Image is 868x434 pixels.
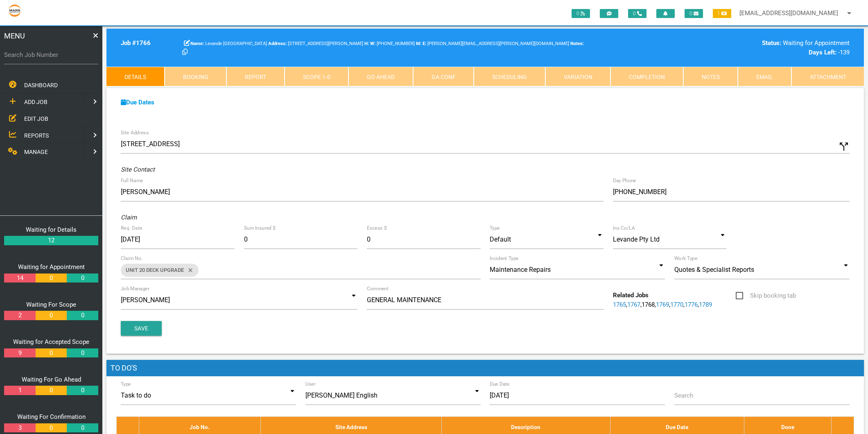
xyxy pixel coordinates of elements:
a: 1767 [627,301,640,308]
a: 0 [67,423,98,433]
a: Report [226,67,285,86]
a: 0 [67,311,98,320]
button: Save [121,321,162,336]
a: 0 [67,274,98,283]
a: Scheduling [474,67,545,86]
label: Day Phone [613,177,636,184]
span: Skip booking tab [736,291,796,301]
div: , , , , , , [608,291,731,309]
label: Claim No. [121,255,143,262]
span: EDIT JOB [24,115,48,122]
b: W: [370,41,375,46]
a: 1769 [656,301,669,308]
div: Waiting for Appointment -139 [674,38,850,57]
b: Notes: [570,41,584,46]
a: 1 [4,386,35,395]
a: 0 [36,348,67,358]
a: 1765 [613,301,626,308]
span: [STREET_ADDRESS][PERSON_NAME] [268,41,363,46]
a: GA Conf [413,67,474,86]
a: Waiting For Go Ahead [22,376,81,383]
label: Type [490,224,500,232]
span: REPORTS [24,132,49,138]
label: Due Date [490,380,510,388]
a: Waiting For Confirmation [17,413,86,420]
span: ADD JOB [24,99,47,105]
a: 0 [36,274,67,283]
a: Completion [610,67,683,86]
label: Search [674,391,693,400]
a: Email [738,67,791,86]
a: Waiting for Appointment [18,263,85,271]
label: Job Manager [121,285,149,292]
i: Site Contact [121,166,155,173]
span: DASHBOARD [24,82,58,88]
span: 0 [572,9,590,18]
a: 1789 [699,301,712,308]
a: 9 [4,348,35,358]
label: Comment [367,285,389,292]
i: Claim [121,214,137,221]
a: 0 [67,348,98,358]
b: H: [364,41,369,46]
span: 0 [628,9,646,18]
span: MENU [4,30,25,41]
a: 0 [36,311,67,320]
a: 12 [4,236,98,245]
span: MANAGE [24,149,48,155]
a: 1770 [670,301,683,308]
b: Address: [268,41,287,46]
a: Booking [165,67,227,86]
label: Ins Co/LA [613,224,635,232]
label: Search Job Number [4,50,98,60]
span: [PERSON_NAME][EMAIL_ADDRESS][PERSON_NAME][DOMAIN_NAME] [423,41,569,46]
label: Full Name [121,177,143,184]
a: 3 [4,423,35,433]
a: Details [106,67,165,86]
a: 1768 [642,301,655,308]
a: Waiting for Details [26,226,77,233]
label: Excess $ [367,224,387,232]
span: 0 [685,9,703,18]
label: Req. Date [121,224,142,232]
b: E: [423,41,426,46]
b: Related Jobs [613,292,649,299]
a: Go Ahead [348,67,413,86]
a: 1776 [685,301,698,308]
span: 1 [713,9,731,18]
b: Days Left: [809,49,836,56]
a: Due Dates [121,99,154,106]
a: 0 [67,386,98,395]
span: [PHONE_NUMBER] [370,41,415,46]
label: Type [121,380,131,388]
b: Status: [762,39,781,47]
b: Name: [190,41,204,46]
a: Attachment [791,67,864,86]
a: 2 [4,311,35,320]
a: Variation [545,67,611,86]
h1: To Do's [106,360,864,376]
span: Levande [GEOGRAPHIC_DATA] [190,41,267,46]
a: 14 [4,274,35,283]
label: User [305,380,316,388]
a: Waiting for Accepted Scope [13,338,89,346]
a: 0 [36,386,67,395]
a: Notes [683,67,738,86]
label: Sum Insured $ [244,224,275,232]
i: Click to show custom address field [838,140,850,153]
a: Waiting For Scope [26,301,76,308]
b: Job # 1766 [121,39,151,47]
label: Work Type [674,255,697,262]
a: Scope 1-0 [285,67,349,86]
label: Site Address [121,129,149,136]
img: s3file [8,4,21,17]
i: close [184,264,194,277]
label: Incident Type [490,255,518,262]
a: Click here copy customer information. [182,49,188,56]
b: M: [416,41,421,46]
div: UNIT 20 DECK UPGRADE [121,264,199,277]
a: 0 [36,423,67,433]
